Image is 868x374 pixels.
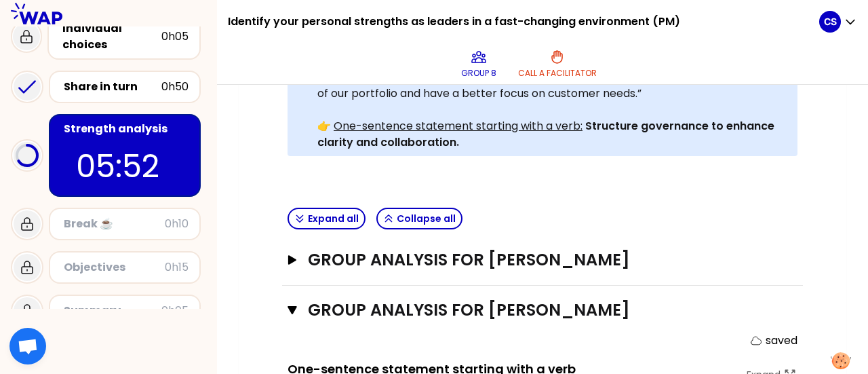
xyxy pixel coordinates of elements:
[62,20,161,53] div: Individual choices
[288,299,797,321] button: Group analysis for [PERSON_NAME]
[64,121,189,137] div: Strength analysis
[461,68,496,79] p: Group 8
[161,29,189,45] div: 0h05
[518,68,597,79] p: Call a facilitator
[317,118,777,150] strong: Structure governance to enhance clarity and collaboration.
[334,118,583,134] u: One-sentence statement starting with a verb:
[161,303,189,319] div: 0h05
[819,11,857,33] button: CS
[165,216,189,232] div: 0h10
[288,208,366,229] button: Expand all
[64,303,161,319] div: Summary
[824,15,837,29] p: CS
[288,249,797,271] button: Group analysis for [PERSON_NAME]
[9,328,46,364] div: Ouvrir le chat
[308,299,751,321] h3: Group analysis for [PERSON_NAME]
[766,333,797,349] p: saved
[317,118,331,134] strong: 👉
[64,79,161,95] div: Share in turn
[456,43,502,84] button: Group 8
[165,259,189,276] div: 0h15
[161,79,189,95] div: 0h50
[76,143,174,190] p: 05:52
[376,208,462,229] button: Collapse all
[64,259,165,276] div: Objectives
[513,43,602,84] button: Call a facilitator
[308,249,752,271] h3: Group analysis for [PERSON_NAME]
[64,216,165,232] div: Break ☕️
